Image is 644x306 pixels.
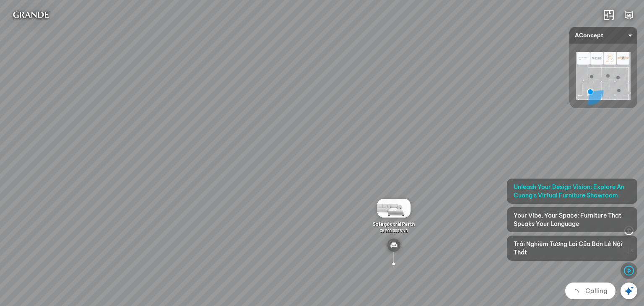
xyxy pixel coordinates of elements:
[387,239,400,252] img: type_sofa_CL2K24RXHCN6.svg
[377,199,410,218] img: Sofa_g_c_tr_i_P_XWYW7C4MNY6G.gif
[575,27,632,44] span: AConcept
[380,228,408,233] span: 38.500.000 VND
[576,52,631,100] img: AConcept_CTMHTJT2R6E4.png
[514,240,631,257] span: Trải Nghiệm Tương Lai Của Bán Lẻ Nội Thất
[7,7,55,23] img: logo
[514,183,631,200] span: Unleash Your Design Vision: Explore An Cuong's Virtual Furniture Showroom
[514,211,631,228] span: Your Vibe, Your Space: Furniture That Speaks Your Language
[373,221,415,227] span: Sofa góc trái Perth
